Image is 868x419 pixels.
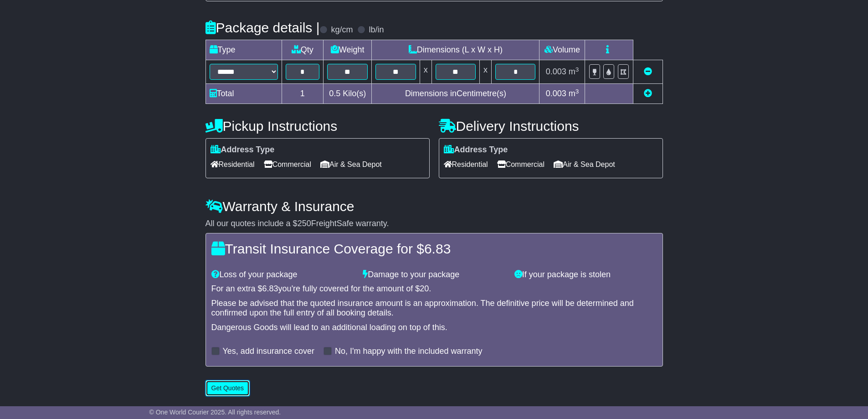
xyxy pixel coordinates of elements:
a: Remove this item [644,67,652,76]
td: Dimensions in Centimetre(s) [372,84,539,104]
span: 6.83 [424,241,451,256]
a: Add new item [644,89,652,98]
label: Yes, add insurance cover [223,347,314,357]
span: Air & Sea Depot [320,157,382,171]
div: Dangerous Goods will lead to an additional loading on top of this. [211,323,657,333]
div: All our quotes include a $ FreightSafe warranty. [205,219,663,229]
div: Damage to your package [358,270,510,280]
span: 20 [420,284,429,293]
td: 1 [282,84,324,104]
sup: 3 [575,88,579,95]
td: Dimensions (L x W x H) [372,40,539,60]
h4: Package details | [205,20,320,35]
div: For an extra $ you're fully covered for the amount of $ . [211,284,657,294]
span: Air & Sea Depot [554,157,615,171]
td: Qty [282,40,324,60]
span: © One World Courier 2025. All rights reserved. [149,409,281,416]
div: If your package is stolen [510,270,662,280]
h4: Pickup Instructions [205,119,430,134]
span: 0.003 [546,89,566,98]
h4: Delivery Instructions [439,119,663,134]
label: kg/cm [331,25,353,35]
label: Address Type [211,145,275,155]
span: 0.5 [329,89,340,98]
span: 6.83 [262,284,278,293]
span: 250 [298,219,311,228]
td: x [480,60,492,84]
td: Kilo(s) [324,84,372,104]
h4: Transit Insurance Coverage for $ [211,241,657,256]
span: Commercial [264,157,311,171]
span: Residential [211,157,255,171]
td: x [420,60,431,84]
sup: 3 [575,66,579,73]
span: Residential [444,157,488,171]
td: Total [205,84,282,104]
button: Get Quotes [205,380,250,396]
div: Please be advised that the quoted insurance amount is an approximation. The definitive price will... [211,299,657,318]
span: 0.003 [546,67,566,76]
span: Commercial [497,157,544,171]
td: Volume [539,40,585,60]
span: m [569,89,579,98]
h4: Warranty & Insurance [205,199,663,214]
label: No, I'm happy with the included warranty [335,347,483,357]
td: Weight [324,40,372,60]
label: lb/in [369,25,384,35]
div: Loss of your package [207,270,359,280]
td: Type [205,40,282,60]
label: Address Type [444,145,508,155]
span: m [569,67,579,76]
